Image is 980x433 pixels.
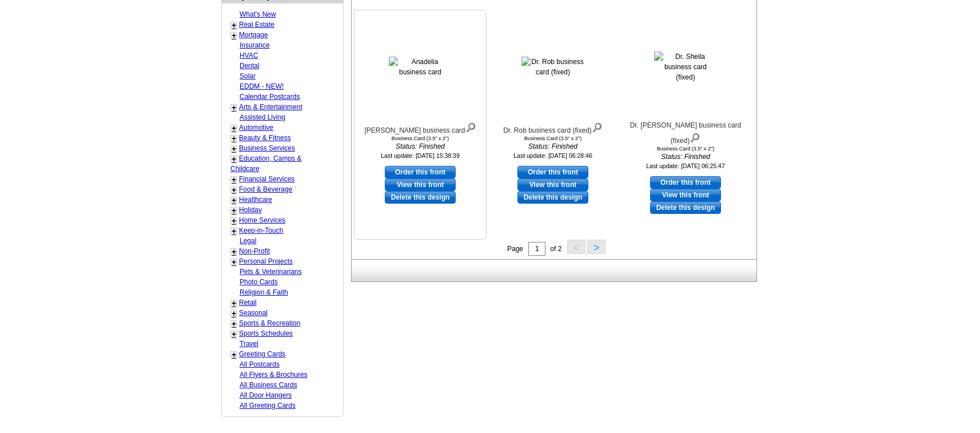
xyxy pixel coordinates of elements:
[239,216,285,224] a: Home Services
[239,247,270,255] a: Non-Profit
[240,93,300,101] a: Calendar Postcards
[240,72,256,80] a: Solar
[490,120,616,136] div: Dr. Rob business card (fixed)
[240,41,270,49] a: Insurance
[232,124,236,133] a: +
[232,196,236,205] a: +
[357,136,483,141] div: Business Card (3.5" x 2")
[385,166,456,178] a: use this design
[751,167,980,433] iframe: LiveChat chat widget
[232,299,236,308] a: +
[239,124,273,132] a: Automotive
[232,144,236,153] a: +
[517,191,588,204] a: Delete this design
[357,141,483,152] i: Status: Finished
[623,152,748,162] i: Status: Finished
[239,206,262,214] a: Holiday
[232,134,236,143] a: +
[592,120,603,133] img: view design details
[465,120,476,133] img: view design details
[239,175,294,183] a: Financial Services
[240,381,297,389] a: All Business Cards
[240,278,278,286] a: Photo Cards
[587,240,605,254] button: >
[239,329,293,337] a: Sports Schedules
[567,240,585,254] button: <
[232,21,236,30] a: +
[232,154,236,164] a: +
[654,51,717,82] img: Dr. Sheila business card (fixed)
[240,288,288,296] a: Religion & Faith
[240,371,308,379] a: All Flyers & Brochures
[239,144,295,152] a: Business Services
[239,227,283,235] a: Keep-in-Touch
[232,175,236,184] a: +
[357,120,483,136] div: [PERSON_NAME] business card
[239,257,293,265] a: Personal Projects
[521,57,584,77] img: Dr. Rob business card (fixed)
[240,268,302,276] a: Pets & Veterinarians
[381,152,460,159] small: Last update: [DATE] 15:38:39
[239,21,274,29] a: Real Estate
[507,245,523,253] span: Page
[232,257,236,267] a: +
[230,154,301,173] a: Education, Camps & Childcare
[239,196,272,204] a: Healthcare
[240,82,284,90] a: EDDM - NEW!
[239,185,292,193] a: Food & Beverage
[232,216,236,225] a: +
[389,57,452,77] img: Anadelia business card
[240,391,292,399] a: All Door Hangers
[650,189,721,201] a: View this front
[239,31,268,39] a: Mortgage
[650,176,721,189] a: use this design
[239,299,257,307] a: Retail
[240,51,258,59] a: HVAC
[240,113,285,121] a: Assisted Living
[490,141,616,152] i: Status: Finished
[240,402,296,410] a: All Greeting Cards
[385,178,456,191] a: View this front
[240,237,256,245] a: Legal
[232,309,236,318] a: +
[239,350,285,358] a: Greeting Cards
[232,227,236,236] a: +
[517,166,588,178] a: use this design
[240,10,276,18] a: What's New
[232,247,236,256] a: +
[232,329,236,339] a: +
[385,191,456,204] a: Delete this design
[239,103,302,111] a: Arts & Entertainment
[240,62,260,70] a: Dental
[240,340,258,348] a: Travel
[513,152,592,159] small: Last update: [DATE] 06:28:46
[239,309,268,317] a: Seasonal
[240,360,280,368] a: All Postcards
[232,206,236,215] a: +
[650,201,721,214] a: Delete this design
[623,146,748,152] div: Business Card (3.5" x 2")
[232,31,236,40] a: +
[232,319,236,328] a: +
[646,162,725,169] small: Last update: [DATE] 06:25:47
[623,120,748,146] div: Dr. [PERSON_NAME] business card (fixed)
[232,350,236,359] a: +
[690,130,700,143] img: view design details
[490,136,616,141] div: Business Card (3.5" x 2")
[239,134,291,142] a: Beauty & Fitness
[232,103,236,112] a: +
[232,185,236,194] a: +
[517,178,588,191] a: View this front
[239,319,300,327] a: Sports & Recreation
[550,245,561,253] span: of 2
